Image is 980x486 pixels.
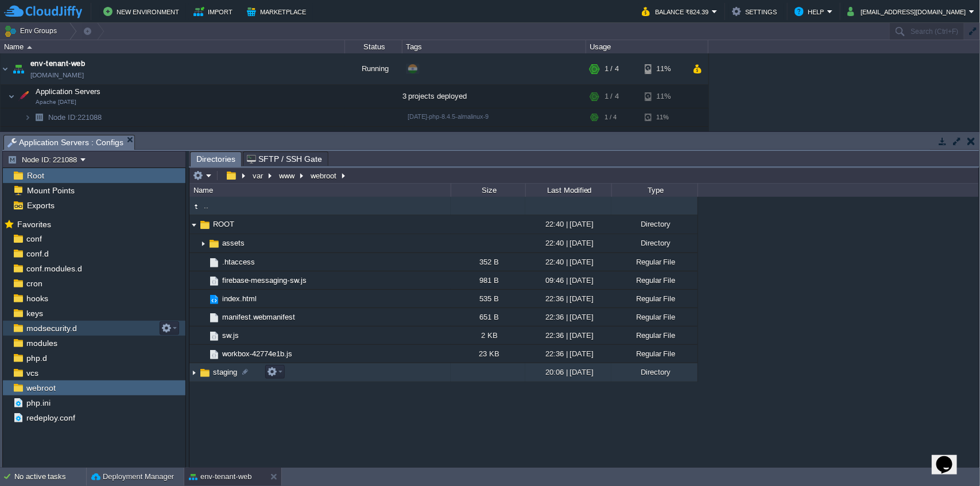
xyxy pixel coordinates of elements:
[24,413,77,423] a: redeploy.conf
[31,108,47,126] img: AMDAwAAAACH5BAEAAAAALAAAAAABAAEAAAICRAEAOw==
[199,308,208,326] img: AMDAwAAAACH5BAEAAAAALAAAAAABAAEAAAICRAEAOw==
[24,263,84,274] a: conf.modules.d
[525,345,611,363] div: 22:36 | [DATE]
[7,154,80,165] button: Node ID: 221088
[611,308,698,326] div: Regular File
[211,367,239,377] a: staging
[30,58,85,69] a: env-tenant-web
[202,201,210,211] a: ..
[220,238,246,248] a: assets
[525,290,611,308] div: 22:36 | [DATE]
[189,168,979,184] input: Click to enter the path
[199,326,208,344] img: AMDAwAAAACH5BAEAAAAALAAAAAABAAEAAAICRAEAOw==
[526,184,611,197] div: Last Modified
[24,308,45,318] span: keys
[4,5,82,19] img: CloudJiffy
[25,200,56,211] a: Exports
[220,257,257,267] a: .htaccess
[189,364,199,382] img: AMDAwAAAACH5BAEAAAAALAAAAAABAAEAAAICRAEAOw==
[208,256,220,269] img: AMDAwAAAACH5BAEAAAAALAAAAAABAAEAAAICRAEAOw==
[587,40,708,53] div: Usage
[277,170,297,181] button: www
[451,345,525,363] div: 23 KB
[525,363,611,381] div: 20:06 | [DATE]
[4,23,61,39] button: Env Groups
[24,368,40,378] a: vcs
[48,113,78,122] span: Node ID:
[47,112,103,122] a: Node ID:221088
[24,127,31,145] img: AMDAwAAAACH5BAEAAAAALAAAAAABAAEAAAICRAEAOw==
[451,290,525,308] div: 535 B
[24,234,44,244] a: conf
[24,248,51,259] a: conf.d
[613,184,698,197] div: Type
[211,219,236,229] span: ROOT
[47,131,94,141] span: Deployments
[247,152,322,166] span: SFTP / SSH Gate
[10,53,26,84] img: AMDAwAAAACH5BAEAAAAALAAAAAABAAEAAAICRAEAOw==
[220,275,308,285] a: firebase-messaging-sw.js
[208,238,220,250] img: AMDAwAAAACH5BAEAAAAALAAAAAABAAEAAAICRAEAOw==
[25,170,46,181] a: Root
[15,219,53,230] span: Favorites
[220,349,294,359] a: workbox-42774e1b.js
[199,367,211,379] img: AMDAwAAAACH5BAEAAAAALAAAAAABAAEAAAICRAEAOw==
[611,271,698,289] div: Regular File
[251,170,266,181] button: var
[199,235,208,252] img: AMDAwAAAACH5BAEAAAAALAAAAAABAAEAAAICRAEAOw==
[24,293,50,304] span: hooks
[451,271,525,289] div: 981 B
[208,275,220,287] img: AMDAwAAAACH5BAEAAAAALAAAAAABAAEAAAICRAEAOw==
[1,40,344,53] div: Name
[8,85,15,108] img: AMDAwAAAACH5BAEAAAAALAAAAAABAAEAAAICRAEAOw==
[34,87,102,96] span: Application Servers
[191,184,451,197] div: Name
[208,348,220,361] img: AMDAwAAAACH5BAEAAAAALAAAAAABAAEAAAICRAEAOw==
[611,234,698,252] div: Directory
[220,312,297,322] a: manifest.webmanifest
[451,253,525,271] div: 352 B
[208,293,220,306] img: AMDAwAAAACH5BAEAAAAALAAAAAABAAEAAAICRAEAOw==
[25,185,76,196] span: Mount Points
[732,5,780,18] button: Settings
[932,440,969,475] iframe: chat widget
[220,294,258,304] a: index.html
[605,53,619,84] div: 1 / 4
[196,152,235,166] span: Directories
[645,85,682,108] div: 11%
[847,5,969,18] button: [EMAIL_ADDRESS][DOMAIN_NAME]
[208,312,220,324] img: AMDAwAAAACH5BAEAAAAALAAAAAABAAEAAAICRAEAOw==
[24,398,52,408] a: php.ini
[24,353,49,363] span: php.d
[15,220,53,229] a: Favorites
[525,308,611,326] div: 22:36 | [DATE]
[24,323,79,333] a: modsecurity.d
[47,112,103,122] span: 221088
[24,108,31,126] img: AMDAwAAAACH5BAEAAAAALAAAAAABAAEAAAICRAEAOw==
[14,468,86,486] div: No active tasks
[611,326,698,344] div: Regular File
[611,253,698,271] div: Regular File
[525,253,611,271] div: 22:40 | [DATE]
[795,5,827,18] button: Help
[611,290,698,308] div: Regular File
[1,53,10,84] img: AMDAwAAAACH5BAEAAAAALAAAAAABAAEAAAICRAEAOw==
[34,87,102,96] a: Application ServersApache [DATE]
[525,271,611,289] div: 09:46 | [DATE]
[525,326,611,344] div: 22:36 | [DATE]
[199,290,208,308] img: AMDAwAAAACH5BAEAAAAALAAAAAABAAEAAAICRAEAOw==
[36,99,76,106] span: Apache [DATE]
[611,345,698,363] div: Regular File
